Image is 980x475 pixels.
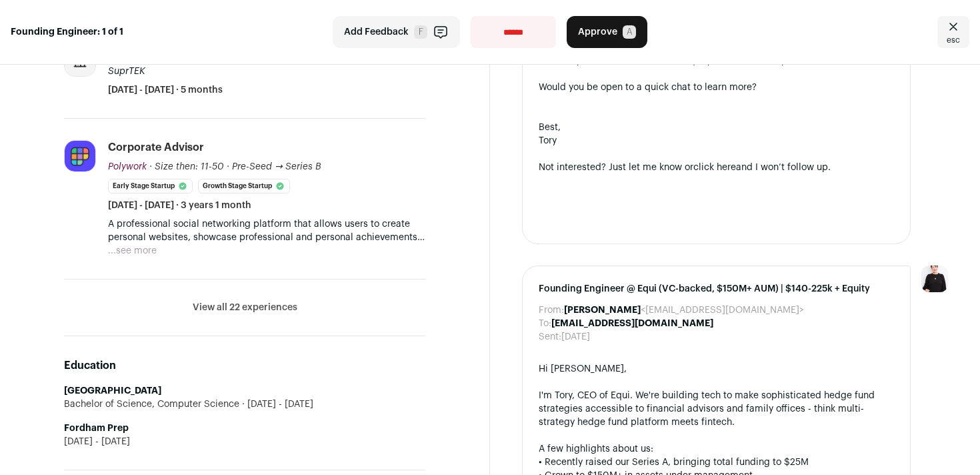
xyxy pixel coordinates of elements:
[539,389,894,429] div: I'm Tory, CEO of Equi. We're building tech to make sophisticated hedge fund strategies accessible...
[921,266,948,292] img: 9240684-medium_jpg
[108,179,193,193] li: Early Stage Startup
[937,16,969,48] a: Close
[239,398,313,411] span: [DATE] - [DATE]
[947,35,960,45] span: esc
[108,217,425,244] p: A professional social networking platform that allows users to create personal websites, showcase...
[564,306,641,315] b: [PERSON_NAME]
[551,319,713,328] b: [EMAIL_ADDRESS][DOMAIN_NAME]
[64,424,129,433] strong: Fordham Prep
[539,456,894,469] div: • Recently raised our Series A, bringing total funding to $25M
[539,304,564,317] dt: From:
[108,162,147,171] span: Polywork
[64,398,425,411] div: Bachelor of Science, Computer Science
[693,163,736,172] a: click here
[539,282,894,296] span: Founding Engineer @ Equi (VC-backed, $150M+ AUM) | $140-225k + Equity
[564,304,804,317] dd: <[EMAIL_ADDRESS][DOMAIN_NAME]>
[333,16,460,48] button: Add Feedback F
[344,25,409,39] span: Add Feedback
[578,25,617,39] span: Approve
[64,435,130,448] span: [DATE] - [DATE]
[414,25,427,39] span: F
[539,134,894,147] div: Tory
[64,386,161,396] strong: [GEOGRAPHIC_DATA]
[108,244,157,258] button: ...see more
[198,179,290,193] li: Growth Stage Startup
[539,81,894,94] div: Would you be open to a quick chat to learn more?
[567,16,647,48] button: Approve A
[227,160,229,173] span: ·
[232,162,321,171] span: Pre-Seed → Series B
[11,25,123,39] strong: Founding Engineer: 1 of 1
[539,362,894,376] div: Hi [PERSON_NAME],
[108,199,251,212] span: [DATE] - [DATE] · 3 years 1 month
[539,442,894,456] div: A few highlights about us:
[539,121,894,134] div: Best,
[108,67,145,76] span: SuprTEK
[561,330,590,344] dd: [DATE]
[193,301,297,314] button: View all 22 experiences
[65,141,95,171] img: 513ce74a0610c88d6e752b57a508b0c1b320bbe5f5e4a6b582004a796f0138b9.png
[108,140,204,155] div: Corporate Advisor
[539,317,551,330] dt: To:
[539,161,894,174] div: Not interested? Just let me know or and I won’t follow up.
[108,83,223,97] span: [DATE] - [DATE] · 5 months
[64,358,425,374] h2: Education
[149,162,224,171] span: · Size then: 11-50
[623,25,636,39] span: A
[539,330,561,344] dt: Sent:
